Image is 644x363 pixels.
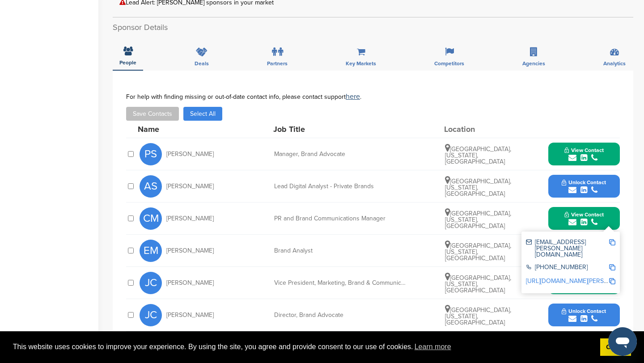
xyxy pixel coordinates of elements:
[445,274,511,294] span: [GEOGRAPHIC_DATA], [US_STATE], [GEOGRAPHIC_DATA]
[126,93,620,100] div: For help with finding missing or out-of-date contact info, please contact support .
[126,107,179,121] button: Save Contacts
[445,306,511,326] span: [GEOGRAPHIC_DATA], [US_STATE], [GEOGRAPHIC_DATA]
[13,340,593,354] span: This website uses cookies to improve your experience. By using the site, you agree and provide co...
[554,141,614,168] button: View Contact
[554,205,614,232] button: View Contact
[603,61,626,66] span: Analytics
[600,338,631,356] a: dismiss cookie message
[526,264,609,272] div: [PHONE_NUMBER]
[444,125,511,133] div: Location
[564,211,604,218] span: View Contact
[140,207,162,230] span: CM
[140,240,162,262] span: EM
[346,61,376,66] span: Key Markets
[608,327,637,356] iframe: Button to launch messaging window
[274,215,408,222] div: PR and Brand Communications Manager
[445,177,511,198] span: [GEOGRAPHIC_DATA], [US_STATE], [GEOGRAPHIC_DATA]
[346,92,360,101] a: here
[609,278,615,284] img: Copy
[274,280,408,286] div: Vice President, Marketing, Brand & Communications
[166,151,214,157] span: [PERSON_NAME]
[434,61,464,66] span: Competitors
[140,143,162,165] span: PS
[413,340,453,354] a: learn more about cookies
[526,277,635,285] a: [URL][DOMAIN_NAME][PERSON_NAME]
[166,215,214,222] span: [PERSON_NAME]
[267,61,288,66] span: Partners
[445,145,511,165] span: [GEOGRAPHIC_DATA], [US_STATE], [GEOGRAPHIC_DATA]
[274,183,408,190] div: Lead Digital Analyst - Private Brands
[526,239,609,258] div: [EMAIL_ADDRESS][PERSON_NAME][DOMAIN_NAME]
[445,242,511,262] span: [GEOGRAPHIC_DATA], [US_STATE], [GEOGRAPHIC_DATA]
[274,248,408,254] div: Brand Analyst
[140,175,162,198] span: AS
[140,272,162,294] span: JC
[522,61,545,66] span: Agencies
[166,312,214,318] span: [PERSON_NAME]
[274,151,408,157] div: Manager, Brand Advocate
[609,264,615,270] img: Copy
[609,239,615,245] img: Copy
[551,173,617,200] button: Unlock Contact
[166,280,214,286] span: [PERSON_NAME]
[119,60,136,65] span: People
[138,125,236,133] div: Name
[562,308,606,314] span: Unlock Contact
[445,210,511,230] span: [GEOGRAPHIC_DATA], [US_STATE], [GEOGRAPHIC_DATA]
[113,21,633,34] h2: Sponsor Details
[166,183,214,190] span: [PERSON_NAME]
[166,248,214,254] span: [PERSON_NAME]
[551,302,617,329] button: Unlock Contact
[140,304,162,326] span: JC
[195,61,209,66] span: Deals
[274,312,408,318] div: Director, Brand Advocate
[273,125,407,133] div: Job Title
[564,147,604,153] span: View Contact
[183,107,222,121] button: Select All
[562,179,606,186] span: Unlock Contact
